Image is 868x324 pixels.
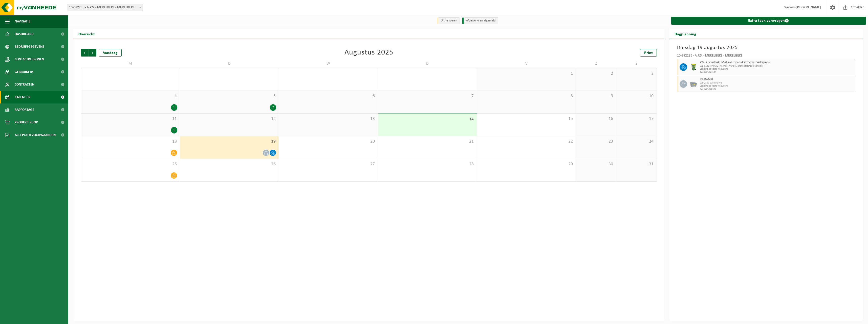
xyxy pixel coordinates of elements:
[671,17,866,25] a: Extra taak aanvragen
[84,161,177,167] span: 25
[480,116,573,122] span: 15
[381,117,474,122] span: 14
[15,129,56,141] span: Acceptatievoorwaarden
[281,161,375,167] span: 27
[73,29,100,39] h2: Overzicht
[281,93,375,99] span: 6
[677,54,856,59] div: 10-982235 - A.P.S. - MERELBEKE - MERELBEKE
[279,59,378,68] td: W
[579,93,614,99] span: 9
[690,63,697,71] img: WB-0240-HPE-GN-50
[480,93,573,99] span: 8
[576,59,616,68] td: Z
[616,59,657,68] td: Z
[99,49,122,57] div: Vandaag
[15,28,34,40] span: Dashboard
[480,139,573,144] span: 22
[700,65,854,68] span: WB-0240-HP PMD (Plastiek, Metaal, Drankkartons) (bedrijven)
[669,29,701,39] h2: Dagplanning
[480,71,573,76] span: 1
[619,93,654,99] span: 10
[690,80,697,88] img: WB-2500-GAL-GY-01
[84,139,177,144] span: 18
[15,40,44,53] span: Bedrijfsgegevens
[579,116,614,122] span: 16
[84,93,177,99] span: 4
[183,139,276,144] span: 19
[700,68,854,71] span: Lediging op vaste frequentie
[796,6,821,9] strong: [PERSON_NAME]
[15,78,34,91] span: Contracten
[183,93,276,99] span: 5
[477,59,576,68] td: V
[619,161,654,167] span: 31
[700,82,854,85] span: WB-2500-GA restafval
[89,49,96,57] span: Volgende
[15,91,30,103] span: Kalender
[619,71,654,76] span: 3
[644,51,653,55] span: Print
[700,61,854,65] span: PMD (Plastiek, Metaal, Drankkartons) (bedrijven)
[462,17,498,24] li: Afgewerkt en afgemeld
[579,71,614,76] span: 2
[15,53,44,66] span: Contactpersonen
[180,59,279,68] td: D
[15,66,34,78] span: Gebruikers
[171,127,177,133] div: 1
[700,88,854,91] span: T250001939840
[183,161,276,167] span: 26
[381,93,474,99] span: 7
[281,116,375,122] span: 13
[15,15,30,28] span: Navigatie
[81,59,180,68] td: M
[281,139,375,144] span: 20
[640,49,657,57] a: Print
[81,49,89,57] span: Vorige
[381,139,474,144] span: 21
[480,161,573,167] span: 29
[619,139,654,144] span: 24
[270,104,276,111] div: 2
[437,17,460,24] li: Uit te voeren
[381,161,474,167] span: 28
[700,71,854,74] span: T250001994544
[700,77,854,82] span: Restafval
[15,116,38,129] span: Product Shop
[171,104,177,111] div: 1
[378,59,477,68] td: D
[67,4,143,11] span: 10-982235 - A.P.S. - MERELBEKE - MERELBEKE
[579,161,614,167] span: 30
[183,116,276,122] span: 12
[700,85,854,88] span: Lediging op vaste frequentie
[677,44,856,51] h3: Dinsdag 19 augustus 2025
[15,103,34,116] span: Rapportage
[84,116,177,122] span: 11
[344,49,393,57] div: Augustus 2025
[579,139,614,144] span: 23
[619,116,654,122] span: 17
